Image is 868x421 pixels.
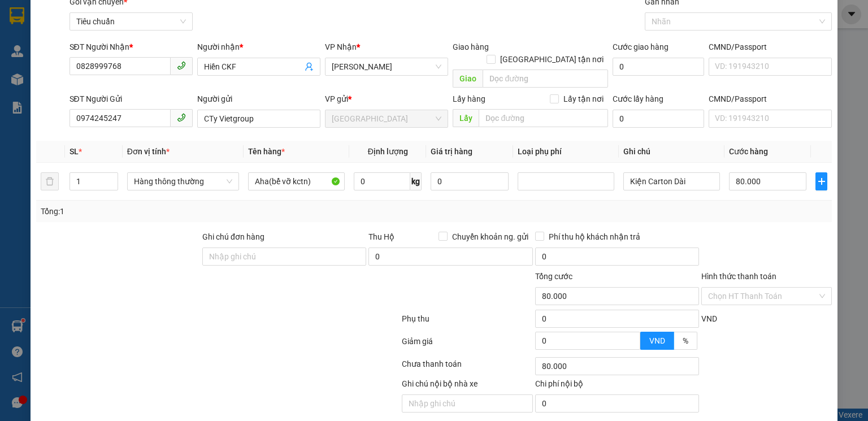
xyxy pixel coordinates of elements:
[248,147,285,156] span: Tên hàng
[125,75,165,100] div: Tổng:
[70,93,193,105] div: SĐT Người Gửi
[709,41,832,53] div: CMND/Passport
[85,50,164,63] div: SĐT:
[5,63,85,75] div: Nhận:
[325,42,357,51] span: VP Nhận
[85,63,164,75] div: SĐT:
[76,13,186,30] span: Tiêu chuẩn
[613,94,663,103] label: Cước lấy hàng
[134,173,232,190] span: Hàng thông thường
[815,172,827,190] button: plus
[58,23,164,37] div: Ngày gửi: 14:11 [DATE]
[119,52,164,61] span: 0931568699
[559,93,608,105] span: Lấy tận nơi
[305,62,314,71] span: user-add
[45,75,85,100] div: CR :
[483,70,608,88] input: Dọc đường
[701,314,717,323] span: VND
[177,61,186,70] span: phone
[332,110,441,127] span: Thủ Đức
[544,231,645,243] span: Phí thu hộ khách nhận trả
[496,53,608,66] span: [GEOGRAPHIC_DATA] tận nơi
[729,147,768,156] span: Cước hàng
[701,272,776,281] label: Hình thức thanh toán
[402,377,532,394] div: Ghi chú nội bộ nhà xe
[709,93,832,105] div: CMND/Passport
[431,172,508,190] input: 0
[479,109,608,127] input: Dọc đường
[453,94,485,103] span: Lấy hàng
[613,42,669,51] label: Cước giao hàng
[410,172,422,190] span: kg
[431,147,472,156] span: Giá trị hàng
[535,272,572,281] span: Tổng cước
[16,77,20,86] span: 1
[248,172,345,190] input: VD: Bàn, Ghế
[127,147,170,156] span: Đơn vị tính
[197,93,320,105] div: Người gửi
[58,5,164,23] div: Nhà xe Tiến Oanh
[19,52,49,61] span: HẢI YẾN
[59,77,84,86] span: 50.000
[453,42,489,51] span: Giao hàng
[70,41,193,53] div: SĐT Người Nhận
[27,64,47,73] span: UYÊN
[5,5,50,50] img: logo.jpg
[613,110,704,128] input: Cước lấy hàng
[325,93,448,105] div: VP gửi
[453,70,483,88] span: Giao
[401,335,533,355] div: Giảm giá
[623,172,720,190] input: Ghi Chú
[535,377,699,394] div: Chi phí nội bộ
[402,394,532,413] input: Nhập ghi chú
[197,41,320,53] div: Người nhận
[619,141,724,163] th: Ghi chú
[816,177,827,186] span: plus
[401,358,533,377] div: Chưa thanh toán
[368,232,394,241] span: Thu Hộ
[41,205,336,218] div: Tổng: 1
[649,336,665,345] span: VND
[119,64,164,73] span: 0386993351
[368,147,408,156] span: Định lượng
[332,58,441,75] span: Cư Kuin
[41,172,59,190] button: delete
[85,75,125,100] div: CC :
[613,58,704,76] input: Cước giao hàng
[70,147,79,156] span: SL
[448,231,533,243] span: Chuyển khoản ng. gửi
[453,109,479,127] span: Lấy
[177,113,186,122] span: phone
[202,248,366,266] input: Ghi chú đơn hàng
[683,336,688,345] span: %
[401,313,533,332] div: Phụ thu
[98,77,103,86] span: 0
[513,141,619,163] th: Loại phụ phí
[202,232,264,241] label: Ghi chú đơn hàng
[5,50,85,63] div: Gửi:
[5,75,45,100] div: SL:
